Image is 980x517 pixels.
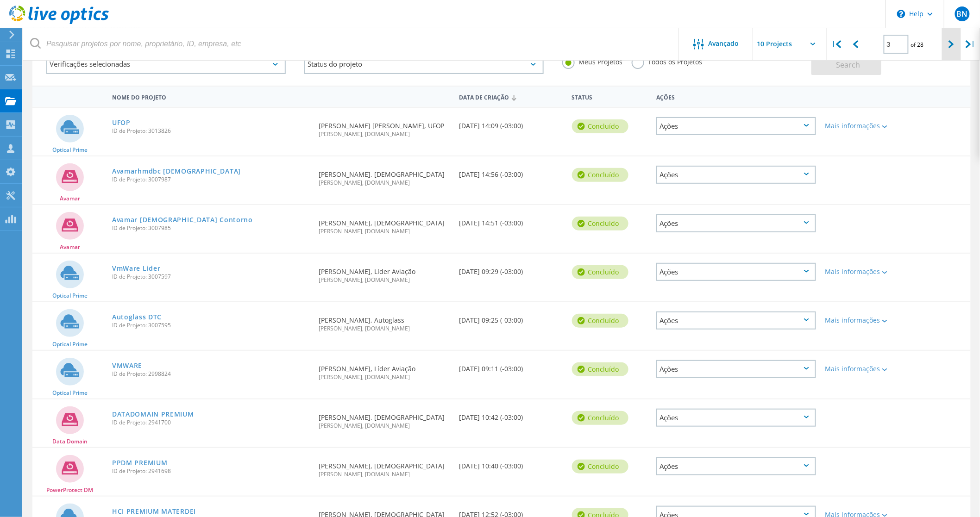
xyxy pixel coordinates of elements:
a: Avamarhmdbc [DEMOGRAPHIC_DATA] [112,168,241,174]
span: ID de Projeto: 3007595 [112,323,309,328]
div: Concluído [572,119,628,133]
span: [PERSON_NAME], [DOMAIN_NAME] [319,374,450,380]
span: [PERSON_NAME], [DOMAIN_NAME] [319,180,450,186]
span: Avamar [60,196,80,201]
span: PowerProtect DM [47,487,94,493]
div: Mais informações [825,123,891,129]
div: | [827,28,846,61]
span: [PERSON_NAME], [DOMAIN_NAME] [319,229,450,234]
div: Nome do Projeto [107,88,314,105]
a: PPDM PREMIUM [112,460,167,466]
div: Concluído [572,362,628,376]
div: Concluído [572,168,628,182]
span: [PERSON_NAME], [DOMAIN_NAME] [319,423,450,429]
div: Ações [656,263,816,281]
label: Meus Projetos [562,56,622,65]
div: Mais informações [825,317,891,324]
div: Ações [656,360,816,378]
span: Optical Prime [52,342,88,347]
div: Concluído [572,217,628,230]
div: [PERSON_NAME], [DEMOGRAPHIC_DATA] [314,399,455,438]
div: | [961,28,980,61]
span: [PERSON_NAME], [DOMAIN_NAME] [319,277,450,283]
input: Pesquisar projetos por nome, proprietário, ID, empresa, etc [23,28,679,60]
div: [DATE] 09:11 (-03:00) [455,351,567,381]
div: Ações [656,214,816,232]
a: Live Optics Dashboard [9,19,109,26]
div: [DATE] 14:51 (-03:00) [455,205,567,236]
span: Avançado [709,40,739,47]
div: Verificações selecionadas [46,54,286,74]
div: Data de Criação [455,88,567,106]
div: [PERSON_NAME], [DEMOGRAPHIC_DATA] [314,156,455,195]
span: ID de Projeto: 2998824 [112,371,309,377]
a: HCI PREMIUM MATERDEI [112,508,196,515]
span: Search [836,60,860,70]
div: Concluído [572,314,628,328]
a: Avamar [DEMOGRAPHIC_DATA] Contorno [112,217,253,223]
div: Ações [656,166,816,184]
svg: \n [897,10,905,18]
span: [PERSON_NAME], [DOMAIN_NAME] [319,326,450,331]
div: Concluído [572,411,628,425]
div: [DATE] 10:42 (-03:00) [455,399,567,430]
div: [DATE] 09:29 (-03:00) [455,254,567,284]
div: [DATE] 09:25 (-03:00) [455,302,567,333]
span: Avamar [60,244,80,250]
span: [PERSON_NAME], [DOMAIN_NAME] [319,472,450,477]
span: Optical Prime [52,293,88,299]
div: [PERSON_NAME], [DEMOGRAPHIC_DATA] [314,205,455,243]
span: Optical Prime [52,390,88,396]
div: Mais informações [825,268,891,275]
div: Concluído [572,460,628,473]
div: Ações [652,88,821,105]
span: ID de Projeto: 3013826 [112,128,309,134]
span: BN [956,10,967,18]
div: [PERSON_NAME], Líder Aviação [314,351,455,389]
span: of 28 [911,41,924,49]
div: Ações [656,117,816,135]
a: Autoglass DTC [112,314,162,320]
div: Ações [656,409,816,427]
div: [DATE] 10:40 (-03:00) [455,448,567,479]
a: UFOP [112,119,131,126]
span: ID de Projeto: 3007985 [112,225,309,231]
div: [PERSON_NAME] [PERSON_NAME], UFOP [314,108,455,146]
a: DATADOMAIN PREMIUM [112,411,194,417]
div: Status do projeto [304,54,544,74]
div: [DATE] 14:56 (-03:00) [455,156,567,187]
div: Ações [656,311,816,330]
a: VmWare Lider [112,265,160,272]
div: [DATE] 14:09 (-03:00) [455,108,567,138]
div: Status [567,88,652,105]
div: Ações [656,457,816,475]
a: VMWARE [112,362,142,369]
span: [PERSON_NAME], [DOMAIN_NAME] [319,131,450,137]
span: ID de Projeto: 3007987 [112,177,309,182]
div: Concluído [572,265,628,279]
button: Search [811,54,881,75]
div: Mais informações [825,366,891,372]
div: [PERSON_NAME], [DEMOGRAPHIC_DATA] [314,448,455,486]
div: [PERSON_NAME], Líder Aviação [314,254,455,292]
label: Todos os Projetos [632,56,702,65]
span: Data Domain [52,439,88,444]
div: [PERSON_NAME], Autoglass [314,302,455,341]
span: ID de Projeto: 3007597 [112,274,309,280]
span: Optical Prime [52,147,88,153]
span: ID de Projeto: 2941700 [112,420,309,425]
span: ID de Projeto: 2941698 [112,468,309,474]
